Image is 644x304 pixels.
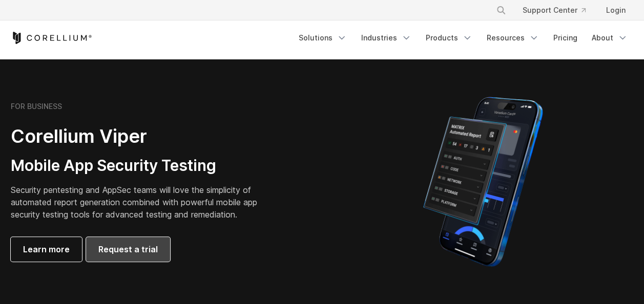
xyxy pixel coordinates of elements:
[11,237,82,262] a: Learn more
[293,29,353,47] a: Solutions
[11,184,273,221] p: Security pentesting and AppSec teams will love the simplicity of automated report generation comb...
[11,156,273,176] h3: Mobile App Security Testing
[355,29,418,47] a: Industries
[484,1,634,19] div: Navigation Menu
[492,1,510,19] button: Search
[23,243,70,255] span: Learn more
[420,29,479,47] a: Products
[11,125,273,148] h2: Corellium Viper
[86,237,170,262] a: Request a trial
[406,92,560,271] img: Corellium MATRIX automated report on iPhone showing app vulnerability test results across securit...
[514,1,594,19] a: Support Center
[481,29,545,47] a: Resources
[547,29,584,47] a: Pricing
[598,1,634,19] a: Login
[98,243,158,255] span: Request a trial
[11,102,62,111] h6: FOR BUSINESS
[11,32,92,44] a: Corellium Home
[586,29,634,47] a: About
[293,29,634,47] div: Navigation Menu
